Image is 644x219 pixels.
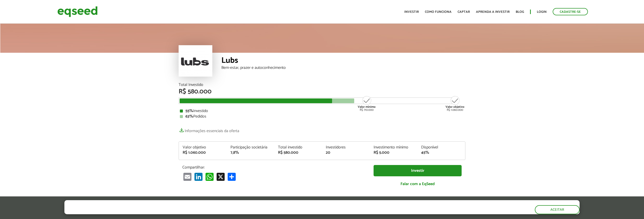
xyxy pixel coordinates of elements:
[230,145,271,149] div: Participação societária
[326,151,366,155] div: 20
[227,172,237,181] a: Compartilhar
[216,172,226,181] a: X
[193,172,204,181] a: LinkedIn
[537,10,547,14] a: Login
[374,145,414,149] div: Investimento mínimo
[180,109,464,113] div: Investido
[183,151,223,155] div: R$ 1.060.000
[221,66,465,70] div: Bem-estar, prazer e autoconhecimento
[374,151,414,155] div: R$ 5.000
[553,8,588,15] a: Cadastre-se
[182,165,366,170] p: Compartilhar:
[374,179,462,189] a: Falar com a EqSeed
[278,145,318,149] div: Total investido
[404,10,419,14] a: Investir
[358,104,376,109] strong: Valor mínimo
[516,10,524,14] a: Blog
[179,88,465,95] div: R$ 580.000
[421,145,461,149] div: Disponível
[535,205,580,214] button: Aceitar
[221,57,465,66] div: Lubs
[64,209,247,214] p: Ao clicar em "aceitar", você aceita nossa .
[374,165,462,176] a: Investir
[57,5,98,18] img: EqSeed
[185,113,193,120] strong: 63%
[425,10,452,14] a: Como funciona
[326,145,366,149] div: Investidores
[179,126,239,133] a: Informações essenciais da oferta
[230,151,271,155] div: 7,8%
[476,10,510,14] a: Aprenda a investir
[446,104,464,109] strong: Valor objetivo
[446,95,464,112] div: R$ 1.060.000
[421,151,461,155] div: 45%
[180,115,464,119] div: Pedidos
[183,145,223,149] div: Valor objetivo
[357,95,376,112] div: R$ 710.000
[64,200,247,208] h5: O site da EqSeed utiliza cookies para melhorar sua navegação.
[278,151,318,155] div: R$ 580.000
[182,172,192,181] a: Email
[205,172,215,181] a: WhatsApp
[185,107,193,114] strong: 55%
[179,83,465,87] div: Total Investido
[131,210,189,214] a: política de privacidade e de cookies
[458,10,470,14] a: Captar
